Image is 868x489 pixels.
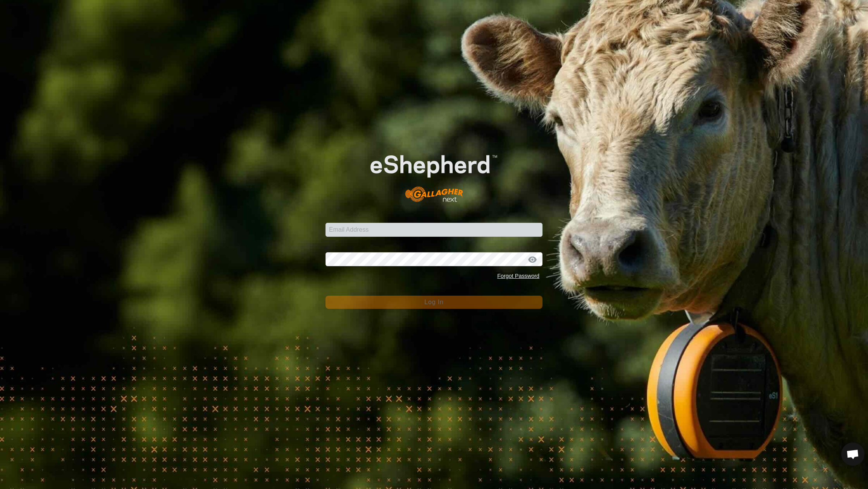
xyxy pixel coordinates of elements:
[841,443,865,466] div: Open chat
[424,299,443,305] span: Log In
[497,273,539,279] a: Forgot Password
[325,296,542,309] button: Log In
[325,223,542,237] input: Email Address
[347,137,521,211] img: E-shepherd Logo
